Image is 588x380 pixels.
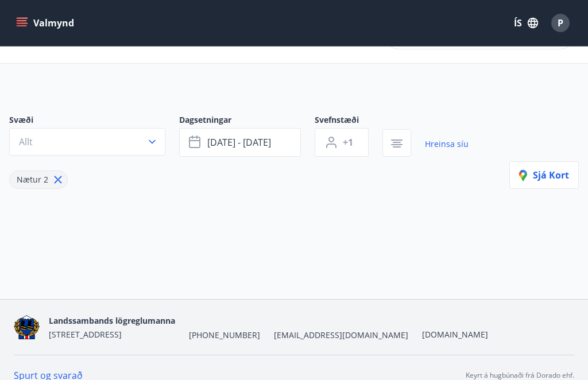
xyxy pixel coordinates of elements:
[509,161,579,189] button: Sjá kort
[422,329,488,340] a: [DOMAIN_NAME]
[274,329,408,341] span: [EMAIL_ADDRESS][DOMAIN_NAME]
[17,174,48,185] span: Nætur 2
[9,114,179,128] span: Svæði
[179,128,301,157] button: [DATE] - [DATE]
[189,329,260,341] span: [PHONE_NUMBER]
[508,13,544,33] button: ÍS
[425,131,469,157] a: Hreinsa síu
[14,315,40,340] img: 1cqKbADZNYZ4wXUG0EC2JmCwhQh0Y6EN22Kw4FTY.png
[315,114,382,128] span: Svefnstæði
[207,136,271,149] span: [DATE] - [DATE]
[547,9,574,37] button: P
[9,128,165,156] button: Allt
[49,329,122,340] span: [STREET_ADDRESS]
[14,13,79,33] button: menu
[9,170,68,189] div: Nætur 2
[19,135,33,148] span: Allt
[558,17,563,29] span: P
[315,128,369,157] button: +1
[179,114,315,128] span: Dagsetningar
[519,169,569,181] span: Sjá kort
[49,315,175,326] span: Landssambands lögreglumanna
[343,136,353,149] span: +1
